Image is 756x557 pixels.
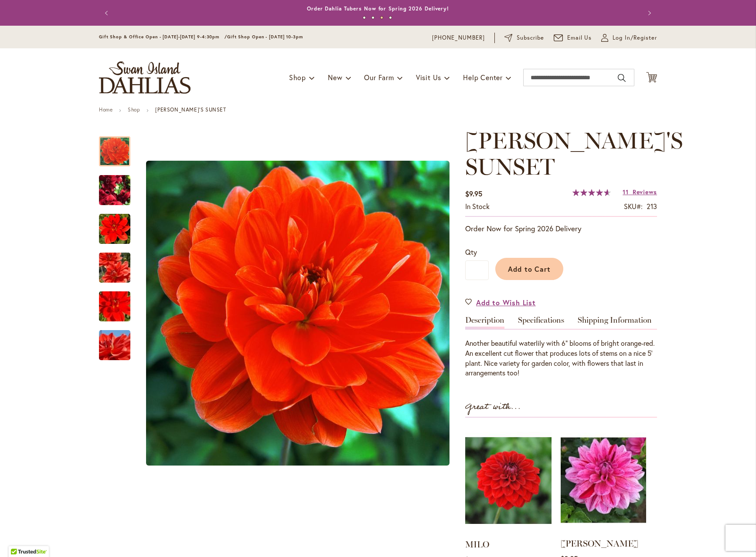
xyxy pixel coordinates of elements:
div: PATRICIA ANN'S SUNSET [139,128,456,499]
img: PATRICIA ANN'S SUNSET [146,161,450,466]
div: Product Images [139,128,497,499]
span: Help Center [463,73,503,82]
span: Log In/Register [613,34,657,42]
a: Log In/Register [601,34,657,42]
img: PATRICIA ANN'S SUNSET [99,213,130,245]
img: MILO [465,426,552,534]
strong: [PERSON_NAME]'S SUNSET [155,106,226,113]
div: PATRICIA ANN'S SUNSET [99,205,139,244]
div: 93% [572,189,611,196]
span: $9.95 [465,189,482,198]
button: 3 of 4 [380,16,383,19]
button: 1 of 4 [363,16,366,19]
span: Add to Cart [508,264,551,273]
div: PATRICIA ANN'S SUNSET [99,166,139,205]
button: Previous [99,4,116,22]
img: PATRICIA ANN'S SUNSET [83,286,146,327]
div: PATRICIA ANN'S SUNSET [99,244,139,283]
p: Order Now for Spring 2026 Delivery [465,223,657,234]
button: Next [640,4,657,22]
div: Availability [465,202,490,212]
span: Reviews [633,188,657,196]
button: 4 of 4 [389,16,392,19]
a: Specifications [518,316,564,329]
div: PATRICIA ANN'S SUNSET [99,283,139,321]
div: PATRICIA ANN'S SUNSET [99,128,139,166]
a: Shipping Information [578,316,652,329]
span: Qty [465,247,477,257]
span: [PERSON_NAME]'S SUNSET [465,127,683,180]
button: Add to Cart [495,258,563,280]
img: PATRICIA ANN'S SUNSET [83,167,146,214]
a: Home [99,106,112,113]
div: Detailed Product Info [465,316,657,378]
a: Description [465,316,504,329]
img: PATRICIA ANN'S SUNSET [83,247,146,289]
a: Subscribe [504,34,544,42]
a: 11 Reviews [623,188,657,196]
span: Visit Us [416,73,441,82]
span: Email Us [567,34,592,42]
iframe: Launch Accessibility Center [7,526,31,550]
strong: SKU [624,202,643,211]
a: Shop [128,106,140,113]
span: Gift Shop & Office Open - [DATE]-[DATE] 9-4:30pm / [99,34,227,40]
span: New [328,73,342,82]
a: store logo [99,61,191,94]
span: Gift Shop Open - [DATE] 10-3pm [227,34,303,40]
a: Email Us [554,34,592,42]
span: Subscribe [517,34,544,42]
div: 213 [647,202,657,212]
span: In stock [465,202,490,211]
strong: Great with... [465,400,521,414]
a: MILO [465,539,489,550]
span: Our Farm [364,73,394,82]
span: Shop [289,73,306,82]
a: [PHONE_NUMBER] [432,34,485,42]
a: Order Dahlia Tubers Now for Spring 2026 Delivery! [307,5,449,12]
img: CHA CHING [561,427,646,533]
div: PATRICIA ANN'S SUNSET [99,321,130,360]
a: [PERSON_NAME] [561,538,638,549]
a: Add to Wish List [465,297,536,307]
div: PATRICIA ANN'S SUNSETPATRICIA ANN'S SUNSETPATRICIA ANN'S SUNSET [139,128,456,499]
div: Another beautiful waterlily with 6" blooms of bright orange-red. An excellent cut flower that pro... [465,338,657,378]
span: Add to Wish List [476,297,536,307]
img: PATRICIA ANN'S SUNSET [83,324,146,366]
span: 11 [623,188,628,196]
button: 2 of 4 [371,16,375,19]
